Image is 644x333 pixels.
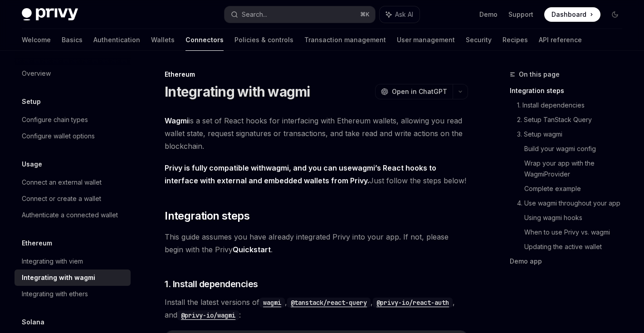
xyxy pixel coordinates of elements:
a: Connect an external wallet [15,174,131,191]
h5: Setup [22,96,41,107]
div: Ethereum [165,70,468,79]
h5: Usage [22,159,42,170]
a: Complete example [524,181,629,196]
a: 4. Use wagmi throughout your app [517,196,629,211]
code: @tanstack/react-query [287,298,371,308]
a: API reference [539,29,582,51]
a: Integrating with wagmi [15,269,131,286]
span: Ask AI [395,10,413,19]
a: Demo app [510,254,629,269]
img: dark logo [22,8,78,21]
a: Support [508,10,533,19]
a: Wagmi [165,116,189,126]
a: Quickstart [233,245,271,255]
a: Build your wagmi config [524,142,629,156]
span: 1. Install dependencies [165,278,258,290]
a: Wrap your app with the WagmiProvider [524,156,629,181]
span: This guide assumes you have already integrated Privy into your app. If not, please begin with the... [165,230,468,256]
a: Welcome [22,29,51,51]
a: Connectors [185,29,224,51]
a: wagmi [266,163,289,173]
code: @privy-io/react-auth [373,298,453,308]
a: wagmi [352,163,375,173]
div: Authenticate a connected wallet [22,210,118,220]
div: Configure wallet options [22,131,95,142]
a: 3. Setup wagmi [517,127,629,142]
a: @privy-io/react-auth [373,298,453,307]
span: Integration steps [165,209,249,223]
button: Open in ChatGPT [375,84,453,99]
a: Basics [62,29,83,51]
span: Install the latest versions of , , , and : [165,296,468,321]
span: Just follow the steps below! [165,162,468,187]
a: Updating the active wallet [524,240,629,254]
a: Integration steps [510,83,629,98]
button: Ask AI [380,6,420,23]
a: Authentication [93,29,140,51]
strong: Privy is fully compatible with , and you can use ’s React hooks to interface with external and em... [165,163,436,185]
a: When to use Privy vs. wagmi [524,225,629,240]
div: Connect or create a wallet [22,193,101,204]
span: Dashboard [551,10,586,19]
a: Configure chain types [15,112,131,128]
a: Connect or create a wallet [15,191,131,207]
h5: Ethereum [22,238,52,249]
div: Integrating with ethers [22,289,88,299]
a: Recipes [503,29,528,51]
div: Configure chain types [22,114,88,125]
a: @tanstack/react-query [287,298,371,307]
span: Open in ChatGPT [392,87,447,96]
a: 1. Install dependencies [517,98,629,113]
code: @privy-io/wagmi [177,310,239,320]
a: Wallets [151,29,175,51]
a: @privy-io/wagmi [177,310,239,319]
a: Integrating with viem [15,253,131,269]
a: Transaction management [304,29,386,51]
a: Authenticate a connected wallet [15,207,131,223]
a: Security [466,29,492,51]
h5: Solana [22,317,44,328]
span: On this page [519,69,560,80]
a: Demo [479,10,498,19]
code: wagmi [259,298,285,308]
div: Overview [22,68,51,79]
div: Integrating with wagmi [22,272,95,283]
h1: Integrating with wagmi [165,83,310,100]
button: Search...⌘K [224,6,376,23]
span: is a set of React hooks for interfacing with Ethereum wallets, allowing you read wallet state, re... [165,114,468,152]
a: Overview [15,65,131,82]
span: ⌘ K [360,11,370,18]
a: Using wagmi hooks [524,211,629,225]
a: Integrating with ethers [15,286,131,302]
a: Policies & controls [234,29,293,51]
a: 2. Setup TanStack Query [517,113,629,127]
a: User management [397,29,455,51]
a: wagmi [259,298,285,307]
a: Dashboard [544,7,600,22]
div: Connect an external wallet [22,177,102,188]
button: Toggle dark mode [608,7,622,22]
div: Search... [242,9,267,20]
div: Integrating with viem [22,256,83,267]
a: Configure wallet options [15,128,131,144]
